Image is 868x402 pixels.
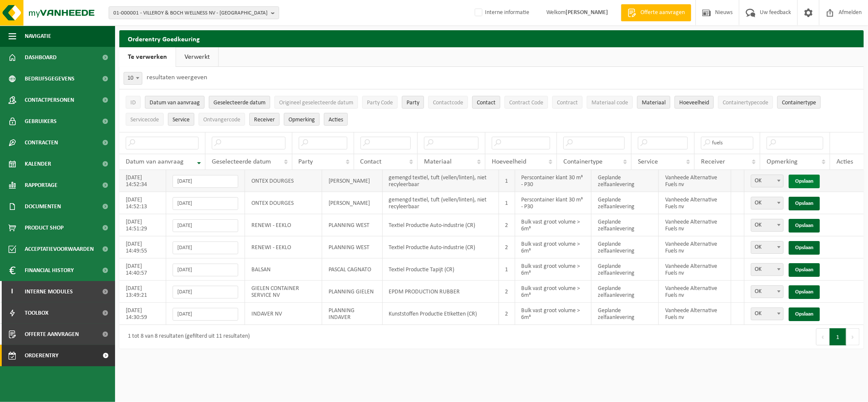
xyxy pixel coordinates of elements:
[846,328,859,345] button: Next
[424,158,452,165] span: Materiaal
[25,111,57,132] span: Gebruikers
[701,158,725,165] span: Receiver
[789,285,820,299] a: Opslaan
[245,170,322,192] td: ONTEX DOURGES
[25,281,73,302] span: Interne modules
[659,281,731,303] td: Vanheede Alternative Fuels nv
[591,281,659,303] td: Geplande zelfaanlevering
[130,117,159,123] span: Servicecode
[587,96,633,109] button: Materiaal codeMateriaal code: Activate to sort
[591,236,659,258] td: Geplande zelfaanlevering
[119,170,166,192] td: [DATE] 14:52:34
[25,132,58,153] span: Contracten
[199,113,245,126] button: OntvangercodeOntvangercode: Activate to sort
[659,236,731,258] td: Vanheede Alternative Fuels nv
[119,236,166,258] td: [DATE] 14:49:55
[383,303,499,325] td: Kunststoffen Productie Etiketten (CR)
[25,324,79,345] span: Offerte aanvragen
[383,258,499,281] td: Textiel Productie Tapijt (CR)
[515,214,591,236] td: Bulk vast groot volume > 6m³
[515,281,591,303] td: Bulk vast groot volume > 6m³
[659,258,731,281] td: Vanheede Alternative Fuels nv
[124,72,142,85] span: 10
[777,96,821,109] button: ContainertypeContainertype: Activate to sort
[124,329,250,345] div: 1 tot 8 van 8 resultaten (gefilterd uit 11 resultaten)
[515,192,591,214] td: Perscontainer klant 30 m³ - P30
[362,96,398,109] button: Party CodeParty Code: Activate to sort
[360,158,382,165] span: Contact
[245,281,322,303] td: GIELEN CONTAINER SERVICE NV
[591,192,659,214] td: Geplande zelfaanlevering
[789,219,820,233] a: Opslaan
[751,197,783,209] span: OK
[119,281,166,303] td: [DATE] 13:49:21
[126,113,164,126] button: ServicecodeServicecode: Activate to sort
[322,281,383,303] td: PLANNING GIELEN
[279,100,353,106] span: Origineel geselecteerde datum
[751,175,784,187] span: OK
[109,6,279,19] button: 01-000001 - VILLEROY & BOCH WELLNESS NV - [GEOGRAPHIC_DATA]
[176,47,218,67] a: Verwerkt
[25,302,49,324] span: Toolbox
[245,236,322,258] td: RENEWI - EEKLO
[113,7,268,20] span: 01-000001 - VILLEROY & BOCH WELLNESS NV - [GEOGRAPHIC_DATA]
[751,264,783,276] span: OK
[679,100,709,106] span: Hoeveelheid
[25,153,51,175] span: Kalender
[638,9,687,17] span: Offerte aanvragen
[499,192,515,214] td: 1
[119,258,166,281] td: [DATE] 14:40:57
[145,96,205,109] button: Datum van aanvraagDatum van aanvraag: Activate to remove sorting
[638,158,658,165] span: Service
[288,117,315,123] span: Opmerking
[751,219,783,231] span: OK
[428,96,468,109] button: ContactcodeContactcode: Activate to sort
[126,158,184,165] span: Datum van aanvraag
[836,158,853,165] span: Acties
[515,170,591,192] td: Perscontainer klant 30 m³ - P30
[782,100,816,106] span: Containertype
[367,100,393,106] span: Party Code
[322,258,383,281] td: PASCAL CAGNATO
[212,158,271,165] span: Geselecteerde datum
[25,238,94,260] span: Acceptatievoorwaarden
[751,241,784,254] span: OK
[25,68,75,89] span: Bedrijfsgegevens
[591,170,659,192] td: Geplande zelfaanlevering
[383,192,499,214] td: gemengd textiel, tuft (vellen/linten), niet recyleerbaar
[245,192,322,214] td: ONTEX DOURGES
[659,214,731,236] td: Vanheede Alternative Fuels nv
[723,100,768,106] span: Containertypecode
[249,113,280,126] button: ReceiverReceiver: Activate to sort
[637,96,670,109] button: MateriaalMateriaal: Activate to sort
[789,307,820,321] a: Opslaan
[591,214,659,236] td: Geplande zelfaanlevering
[9,281,16,302] span: I
[209,96,270,109] button: Geselecteerde datumGeselecteerde datum: Activate to sort
[499,170,515,192] td: 1
[383,214,499,236] td: Textiel Productie Auto-industrie (CR)
[324,113,348,126] button: Acties
[383,236,499,258] td: Textiel Productie Auto-industrie (CR)
[25,26,51,47] span: Navigatie
[789,175,820,188] a: Opslaan
[284,113,320,126] button: OpmerkingOpmerking: Activate to sort
[322,236,383,258] td: PLANNING WEST
[659,170,731,192] td: Vanheede Alternative Fuels nv
[505,96,548,109] button: Contract CodeContract Code: Activate to sort
[515,236,591,258] td: Bulk vast groot volume > 6m³
[718,96,773,109] button: ContainertypecodeContainertypecode: Activate to sort
[274,96,358,109] button: Origineel geselecteerde datumOrigineel geselecteerde datum: Activate to sort
[126,96,141,109] button: IDID: Activate to sort
[245,214,322,236] td: RENEWI - EEKLO
[642,100,666,106] span: Materiaal
[25,89,74,111] span: Contactpersonen
[383,170,499,192] td: gemengd textiel, tuft (vellen/linten), niet recyleerbaar
[407,100,419,106] span: Party
[477,100,496,106] span: Contact
[119,30,864,47] h2: Orderentry Goedkeuring
[751,307,784,320] span: OK
[830,328,846,345] button: 1
[203,117,240,123] span: Ontvangercode
[322,192,383,214] td: [PERSON_NAME]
